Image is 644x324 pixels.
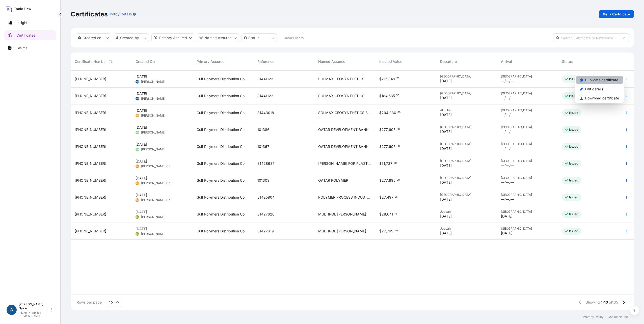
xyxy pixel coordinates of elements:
a: Download certificate [576,94,623,102]
div: Actions [575,75,624,103]
p: Certificates [71,10,108,18]
p: Duplicate certificate [585,77,618,83]
p: Policy Details [110,12,132,17]
p: Get a Certificate [603,12,630,17]
p: Edit details [585,87,603,92]
p: Download certificate [585,96,619,101]
a: Duplicate certificate [576,76,623,84]
a: Edit details [576,85,623,93]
